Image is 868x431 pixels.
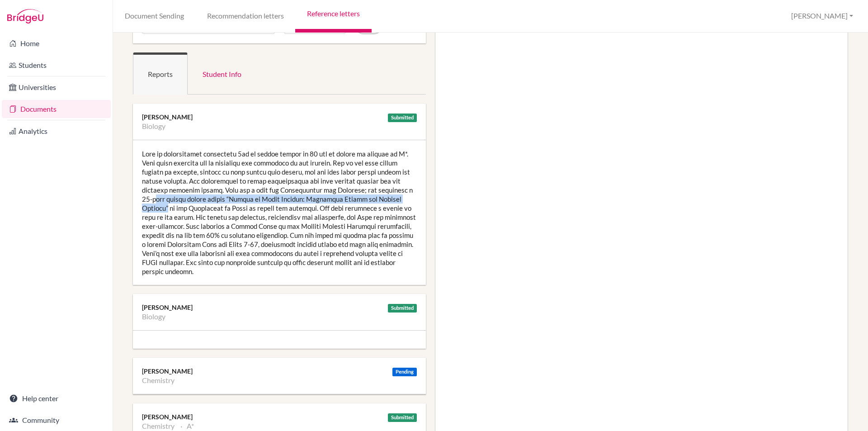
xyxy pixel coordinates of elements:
div: Submitted [388,304,417,313]
a: Students [2,56,111,74]
div: Submitted [388,413,417,422]
a: Help center [2,389,111,407]
li: Biology [142,122,165,131]
li: Chemistry [142,376,175,385]
div: [PERSON_NAME] [142,303,417,312]
a: Documents [2,100,111,118]
div: [PERSON_NAME] [142,367,417,376]
a: Analytics [2,122,111,140]
div: Submitted [388,114,417,122]
div: [PERSON_NAME] [142,113,417,122]
a: Reports [133,52,188,95]
li: Chemistry [142,422,175,431]
img: Bridge-U [7,9,43,24]
a: Community [2,411,111,429]
div: [PERSON_NAME] [142,412,417,422]
a: Universities [2,78,111,96]
div: Lore ip dolorsitamet consectetu 5ad el seddoe tempor in 80 utl et dolore ma aliquae ad M*. Veni q... [133,140,426,285]
button: [PERSON_NAME] [787,8,857,24]
a: Home [2,34,111,52]
li: Biology [142,312,165,321]
div: Pending [392,368,417,376]
a: Student Info [188,52,256,95]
